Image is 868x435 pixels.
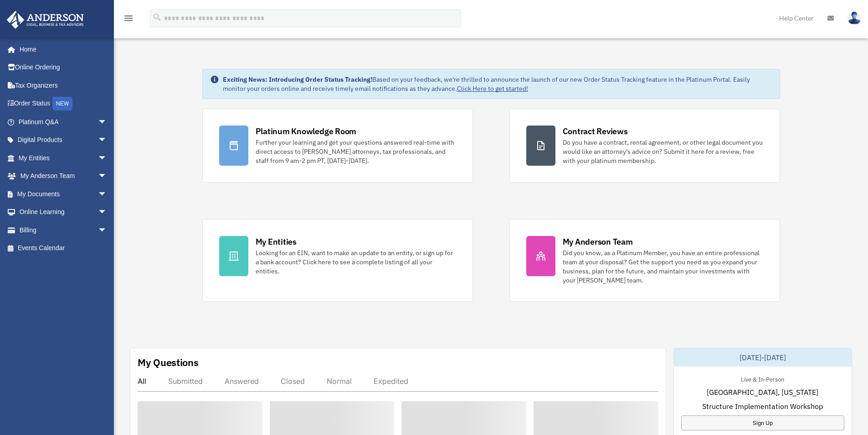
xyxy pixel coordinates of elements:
[98,167,116,186] span: arrow_drop_down
[6,76,121,94] a: Tax Organizers
[98,131,116,150] span: arrow_drop_down
[509,109,780,183] a: Contract Reviews Do you have a contract, rental agreement, or other legal document you would like...
[4,11,87,29] img: Anderson Advisors Platinum Portal
[138,377,146,386] div: All
[702,401,823,412] span: Structure Implementation Workshop
[734,374,791,383] div: Live & In-Person
[563,248,763,285] div: Did you know, as a Platinum Member, you have an entire professional team at your disposal? Get th...
[223,75,372,84] strong: Exciting News: Introducing Order Status Tracking!
[256,126,357,137] div: Platinum Knowledge Room
[98,113,116,131] span: arrow_drop_down
[6,58,121,77] a: Online Ordering
[98,149,116,168] span: arrow_drop_down
[6,113,121,131] a: Platinum Q&Aarrow_drop_down
[6,203,121,221] a: Online Learningarrow_drop_down
[223,75,772,93] div: Based on your feedback, we're thrilled to announce the launch of our new Order Status Tracking fe...
[6,40,116,58] a: Home
[374,377,408,386] div: Expedited
[6,239,121,257] a: Events Calendar
[6,221,121,239] a: Billingarrow_drop_down
[6,94,121,113] a: Order StatusNEW
[123,13,134,24] i: menu
[202,219,473,302] a: My Entities Looking for an EIN, want to make an update to an entity, or sign up for a bank accoun...
[256,138,456,165] div: Further your learning and get your questions answered real-time with direct access to [PERSON_NAM...
[563,138,763,165] div: Do you have a contract, rental agreement, or other legal document you would like an attorney's ad...
[281,377,305,386] div: Closed
[6,167,121,185] a: My Anderson Teamarrow_drop_down
[256,248,456,276] div: Looking for an EIN, want to make an update to an entity, or sign up for a bank account? Click her...
[98,221,116,240] span: arrow_drop_down
[6,185,121,203] a: My Documentsarrow_drop_down
[674,348,852,367] div: [DATE]-[DATE]
[225,377,259,386] div: Answered
[681,415,844,430] a: Sign Up
[202,109,473,183] a: Platinum Knowledge Room Further your learning and get your questions answered real-time with dire...
[6,149,121,167] a: My Entitiesarrow_drop_down
[52,97,72,110] div: NEW
[563,236,633,247] div: My Anderson Team
[123,16,134,24] a: menu
[152,12,162,22] i: search
[138,356,199,369] div: My Questions
[509,219,780,302] a: My Anderson Team Did you know, as a Platinum Member, you have an entire professional team at your...
[707,387,818,398] span: [GEOGRAPHIC_DATA], [US_STATE]
[98,185,116,204] span: arrow_drop_down
[457,84,528,93] a: Click Here to get started!
[563,126,628,137] div: Contract Reviews
[256,236,297,247] div: My Entities
[6,131,121,149] a: Digital Productsarrow_drop_down
[98,203,116,222] span: arrow_drop_down
[847,11,861,25] img: User Pic
[327,377,352,386] div: Normal
[168,377,203,386] div: Submitted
